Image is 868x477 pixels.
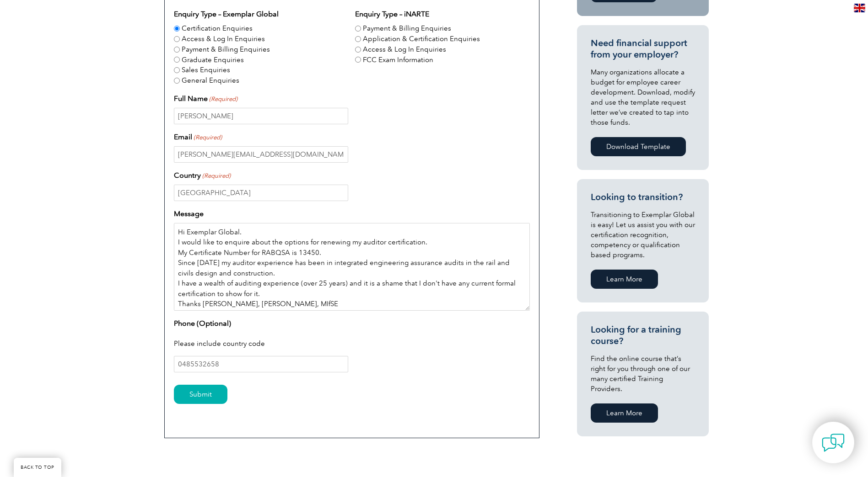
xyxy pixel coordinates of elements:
span: (Required) [208,95,237,104]
h3: Looking for a training course? [591,324,695,347]
h3: Need financial support from your employer? [591,37,695,60]
label: Payment & Billing Enquiries [182,44,270,55]
label: Full Name [174,93,237,104]
input: Submit [174,385,227,404]
p: Many organizations allocate a budget for employee career development. Download, modify and use th... [591,67,695,127]
label: Phone (Optional) [174,318,231,329]
span: (Required) [193,133,222,142]
a: Download Template [591,137,686,156]
label: Payment & Billing Enquiries [363,23,451,34]
div: Please include country code [174,333,530,356]
legend: Enquiry Type – Exemplar Global [174,9,279,20]
img: contact-chat.png [822,431,845,454]
label: Application & Certification Enquiries [363,34,480,44]
label: Country [174,170,231,181]
legend: Enquiry Type – iNARTE [355,9,429,20]
label: Certification Enquiries [182,23,253,34]
p: Find the online course that’s right for you through one of our many certified Training Providers. [591,354,695,394]
label: Message [174,208,204,219]
a: Learn More [591,403,658,423]
span: (Required) [201,171,231,180]
h3: Looking to transition? [591,191,695,203]
label: Access & Log In Enquiries [182,34,265,44]
label: Email [174,132,222,143]
label: Graduate Enquiries [182,55,244,65]
label: General Enquiries [182,75,239,86]
a: Learn More [591,270,658,289]
p: Transitioning to Exemplar Global is easy! Let us assist you with our certification recognition, c... [591,210,695,260]
label: FCC Exam Information [363,55,433,65]
label: Access & Log In Enquiries [363,44,446,55]
a: BACK TO TOP [14,458,61,477]
label: Sales Enquiries [182,65,230,75]
img: en [854,4,865,12]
